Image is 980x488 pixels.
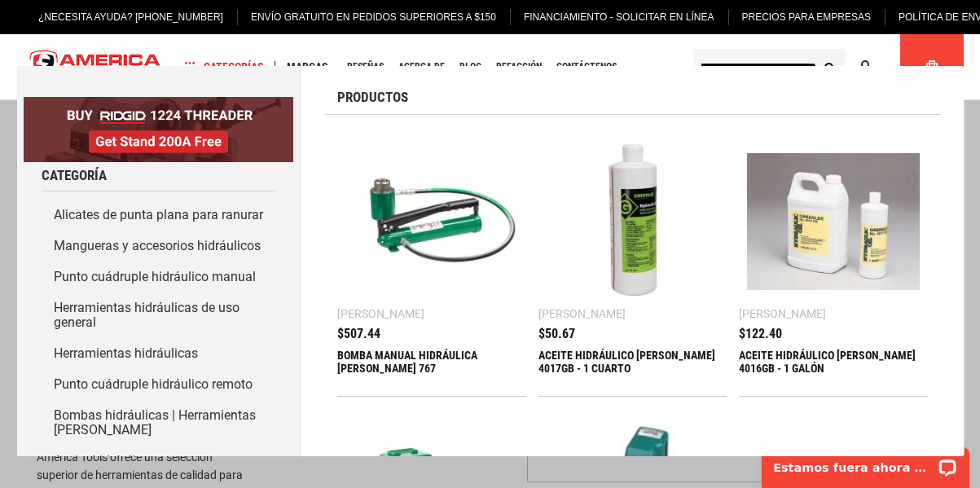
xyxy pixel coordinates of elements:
font: Herramientas hidráulicas de uso general [53,300,239,330]
font: [PERSON_NAME] [337,307,424,320]
font: Cuenta [877,60,920,73]
font: $507.44 [337,326,380,341]
font: ACEITE HIDRÁULICO [PERSON_NAME] 4016GB - 1 GALÓN [739,349,916,375]
a: Contáctenos [549,56,624,78]
a: Herramientas hidráulicas de uso general [41,292,275,338]
font: Marcas [287,60,328,73]
font: Categorías [204,60,264,73]
a: logotipo de la tienda [16,37,174,98]
font: Blog [459,61,481,73]
a: ACEITE HIDRÁULICO GREENLEE 4017GB - 1 CUARTO [PERSON_NAME] $50.67 ACEITE HIDRÁULICO [PERSON_NAME]... [538,127,726,396]
img: BOGO: ¡Compre la roscadora RIDGID® 1224 y obtenga un soporte de 200 A gratis! [23,97,293,162]
a: Herramientas hidráulicas [41,338,275,369]
font: Mangueras y accesorios hidráulicos [53,238,260,253]
font: Punto cuádruple hidráulico remoto [53,376,252,392]
a: Blog [452,56,489,78]
font: Acerca de [398,61,445,73]
font: Financiamiento - Solicitar en línea [524,11,714,23]
font: Refacción [496,61,542,73]
a: Categorías [178,56,271,78]
font: Herramientas hidráulicas [53,345,197,361]
font: ¿Necesita ayuda? [PHONE_NUMBER] [38,11,223,23]
font: $122.40 [739,326,782,341]
a: Aceite hidráulico [41,446,275,477]
button: Abrir el widget de chat LiveChat [187,21,207,41]
a: Bombas hidráulicas | Herramientas [PERSON_NAME] [41,400,275,446]
font: BOMBA MANUAL HIDRÁULICA [PERSON_NAME] 767 [337,349,477,375]
font: [PERSON_NAME] [538,307,625,320]
a: Punto cuádruple hidráulico remoto [41,369,275,400]
font: Precios para empresas [742,11,872,23]
iframe: Widget de chat LiveChat [751,437,980,488]
div: ACEITE HIDRÁULICO GREENLEE 4016GB - 1 GALÓN [739,349,927,388]
img: ACEITE HIDRÁULICO GREENLEE 4017GB - 1 CUARTO [546,135,718,307]
font: Categoría [41,167,106,183]
img: BOMBA MANUAL HIDRÁULICA GREENLEE 767 [345,135,517,307]
font: Punto cuádruple hidráulico manual [53,269,255,284]
a: Punto cuádruple hidráulico manual [41,262,275,292]
button: Buscar [814,51,845,82]
a: BOGO: ¡Compre la roscadora RIDGID® 1224 y obtenga un soporte de 200 A gratis! [23,97,293,109]
a: Alicates de punta plana para ranurar [41,200,275,231]
a: Acerca de [391,56,452,78]
div: BOMBA MANUAL HIDRÁULICA GREENLEE 767 [337,349,525,388]
a: 0 [916,34,947,99]
font: $50.67 [538,326,574,341]
a: Marcas [279,56,336,78]
font: Estamos fuera ahora mismo. ¡Vuelve más tarde! [23,24,342,37]
font: Productos [337,89,408,105]
font: ACEITE HIDRÁULICO [PERSON_NAME] 4017GB - 1 CUARTO [538,349,714,375]
font: Bombas hidráulicas | Herramientas [PERSON_NAME] [53,407,255,437]
a: BOMBA MANUAL HIDRÁULICA GREENLEE 767 [PERSON_NAME] $507.44 BOMBA MANUAL HIDRÁULICA [PERSON_NAME] 767 [337,127,525,396]
a: Reseñas [340,56,391,78]
div: ACEITE HIDRÁULICO GREENLEE 4017GB - 1 CUARTO [538,349,726,388]
img: Herramientas de América [16,37,174,98]
font: [PERSON_NAME] [739,307,826,320]
font: Alicates de punta plana para ranurar [53,207,262,222]
a: ACEITE HIDRÁULICO GREENLEE 4016GB - 1 GALÓN [PERSON_NAME] $122.40 ACEITE HIDRÁULICO [PERSON_NAME]... [739,127,927,396]
a: Mangueras y accesorios hidráulicos [41,231,275,262]
font: Aceite hidráulico [53,453,148,468]
img: ACEITE HIDRÁULICO GREENLEE 4016GB - 1 GALÓN [747,135,919,307]
font: Contáctenos [556,61,617,73]
font: Reseñas [347,61,384,73]
a: Refacción [489,56,549,78]
font: Envío gratuito en pedidos superiores a $150 [251,11,496,23]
